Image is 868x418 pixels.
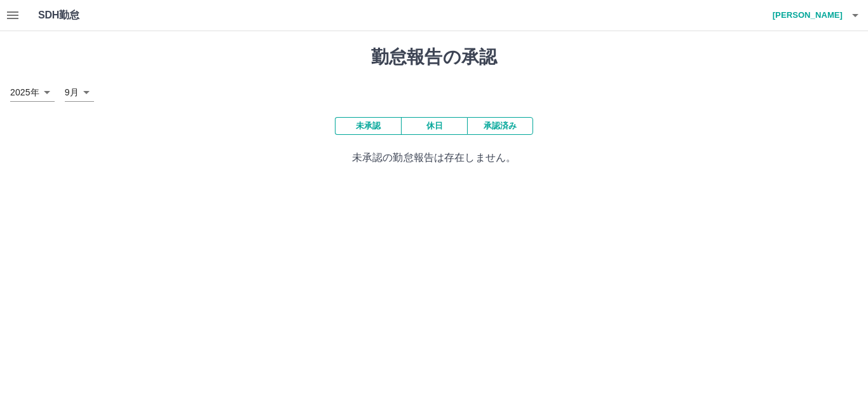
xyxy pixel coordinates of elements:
p: 未承認の勤怠報告は存在しません。 [10,150,858,165]
button: 休日 [401,117,467,135]
button: 承認済み [467,117,533,135]
button: 未承認 [335,117,401,135]
h1: 勤怠報告の承認 [10,46,858,68]
div: 2025年 [10,83,55,102]
div: 9月 [65,83,94,102]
